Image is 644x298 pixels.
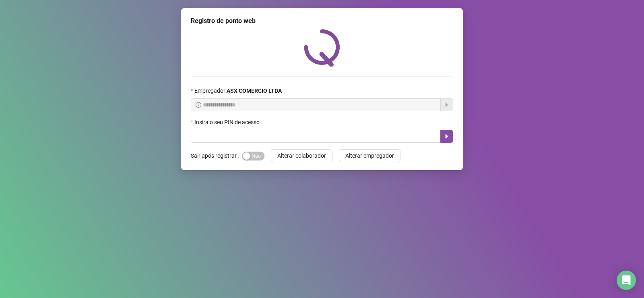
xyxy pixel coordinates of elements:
[271,149,332,162] button: Alterar colaborador
[345,151,394,160] span: Alterar empregador
[194,86,282,95] span: Empregador :
[617,271,636,290] div: Open Intercom Messenger
[444,133,450,140] span: caret-right
[227,88,282,94] strong: ASX COMERCIO LTDA
[277,151,326,160] span: Alterar colaborador
[191,16,453,26] div: Registro de ponto web
[196,102,201,108] span: info-circle
[339,149,400,162] button: Alterar empregador
[191,149,242,162] label: Sair após registrar
[191,118,265,127] label: Insira o seu PIN de acesso
[304,29,340,67] img: QRPoint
